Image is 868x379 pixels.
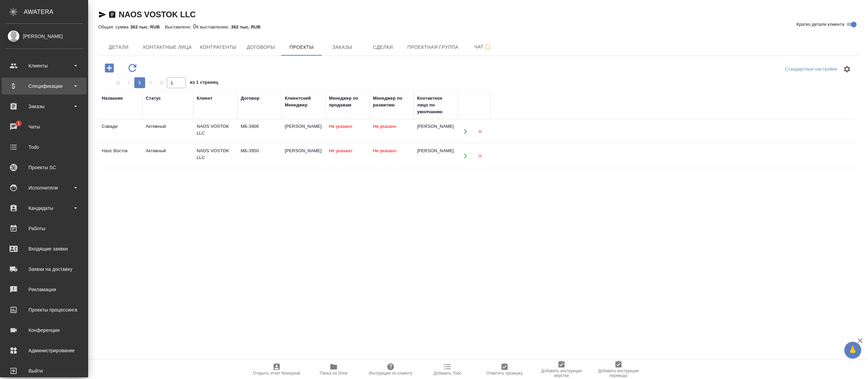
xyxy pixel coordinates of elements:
button: 🙏 [844,342,861,359]
span: Инструкции по клиенту [369,371,413,376]
div: Исполнители [5,183,83,193]
div: Заявки на доставку [5,264,83,274]
span: Открыть отчет Newspeak [253,371,300,376]
div: [PERSON_NAME] [285,147,322,154]
span: Сделки [367,43,399,52]
span: Проектная группа [407,43,458,52]
div: МБ-3906 [241,123,278,130]
p: Выставлено: [165,24,193,29]
div: Клиентский Менеджер [285,95,322,108]
div: [PERSON_NAME] [285,123,322,130]
button: Открыть [458,149,472,163]
p: Общая сумма [98,24,130,29]
div: AWATERA [24,5,88,19]
a: 1Чаты [2,118,86,135]
div: Название [102,95,123,102]
button: Скопировать ссылку [108,11,116,19]
div: Чаты [5,122,83,132]
div: Спецификации [5,81,83,91]
div: Кандидаты [5,203,83,213]
div: Проекты процессинга [5,305,83,315]
p: 362 тыс. RUB [231,24,266,29]
button: Удалить [473,124,487,138]
a: Todo [2,139,86,156]
span: Контактные лица [143,43,192,52]
div: Договор [241,95,259,102]
span: Договоры [244,43,277,52]
span: Чат [467,43,499,51]
span: Не указано [373,124,396,129]
span: Добавить Todo [434,371,461,376]
div: Работы [5,223,83,234]
div: Администрирование [5,345,83,356]
div: Активный [146,147,190,154]
a: Работы [2,220,86,237]
a: Заявки на доставку [2,261,86,278]
div: Активный [146,123,190,130]
a: Конференции [2,322,86,339]
button: Удалить [473,149,487,163]
div: Контактное лицо по умолчанию [417,95,454,115]
div: Менеджер по развитию [373,95,410,108]
div: Выйти [5,366,83,376]
div: [PERSON_NAME] [417,147,454,154]
span: 1 [13,120,24,127]
a: Проекты SC [2,159,86,176]
a: Рекламации [2,281,86,298]
span: Кратко детали клиента [796,21,844,28]
span: Детали [102,43,135,52]
div: NAOS VOSTOK LLC [197,147,234,161]
span: Проекты [285,43,318,52]
div: Наос Восток [102,147,139,154]
span: Не указано [373,148,396,153]
a: Администрирование [2,342,86,359]
button: Открыть отчет Newspeak [248,360,305,379]
button: Скопировать ссылку для ЯМессенджера [98,11,106,19]
div: NAOS VOSTOK LLC [197,123,234,137]
span: Отметить проверку [486,371,522,376]
div: Конференции [5,325,83,335]
div: Todo [5,142,83,152]
span: Настроить таблицу [839,61,855,77]
span: Заказы [326,43,358,52]
div: split button [783,64,839,75]
span: Папка на Drive [320,371,348,376]
div: 0 [98,23,861,31]
span: Не указано [329,124,352,129]
a: NAOS VOSTOK LLC [119,10,196,19]
button: Инструкции по клиенту [362,360,419,379]
div: [PERSON_NAME] [5,33,83,40]
span: Контрагенты [200,43,237,52]
div: Менеджер по продажам [329,95,366,108]
div: Заказы [5,101,83,112]
a: Проекты процессинга [2,301,86,318]
span: Не указано [329,148,352,153]
span: из 1 страниц [190,78,218,88]
div: Савади [102,123,139,130]
button: Добавить инструкции верстки [533,360,590,379]
div: Рекламации [5,284,83,295]
button: Добавить Todo [419,360,476,379]
button: Обновить данные [123,61,142,75]
div: Клиенты [5,61,83,71]
div: Входящие заявки [5,244,83,254]
span: Добавить инструкции верстки [537,368,586,378]
span: 🙏 [847,343,859,357]
a: Входящие заявки [2,240,86,257]
button: Папка на Drive [305,360,362,379]
p: 362 тыс. RUB [130,24,165,29]
div: Статус [146,95,161,102]
span: Добавить инструкции перевода [594,368,643,378]
div: [PERSON_NAME] [417,123,454,130]
button: Отметить проверку [476,360,533,379]
button: Добавить проект [100,61,119,75]
div: Клиент [197,95,212,102]
button: Добавить инструкции перевода [590,360,647,379]
button: Открыть [458,124,472,138]
div: Проекты SC [5,162,83,173]
p: К выставлению: [196,24,231,29]
div: МБ-3950 [241,147,278,154]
